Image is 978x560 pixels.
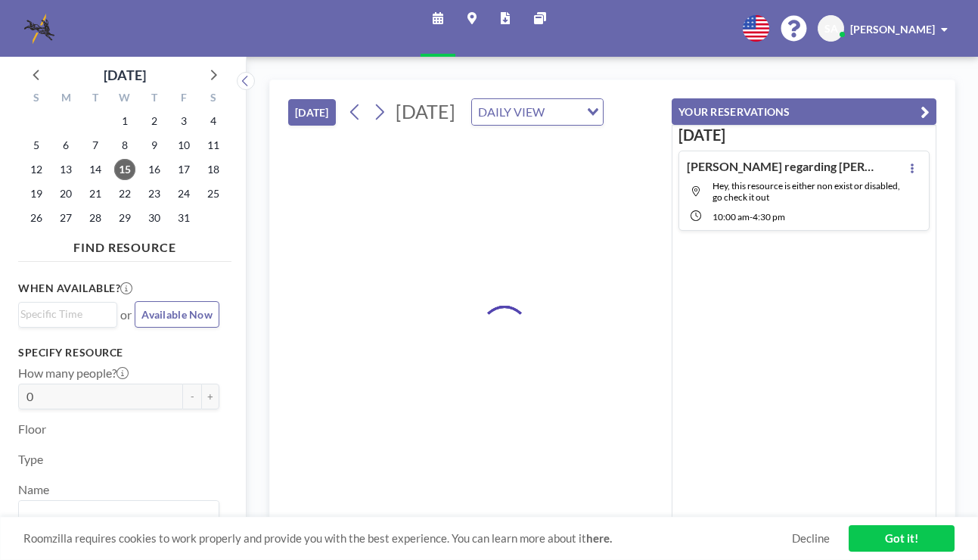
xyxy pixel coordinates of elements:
[849,525,955,552] a: Got it!
[23,531,792,546] span: Roomzilla requires cookies to work properly and provide you with the best experience. You can lea...
[104,64,146,86] div: [DATE]
[144,183,165,204] span: Thursday, October 23, 2025
[55,159,76,180] span: Monday, October 13, 2025
[20,306,108,322] input: Search for option
[18,422,46,437] label: Floor
[203,159,224,180] span: Saturday, October 18, 2025
[20,504,210,524] input: Search for option
[85,135,106,156] span: Tuesday, October 7, 2025
[173,207,194,229] span: Friday, October 31, 2025
[120,307,132,322] span: or
[750,211,753,222] span: -
[139,89,169,109] div: T
[114,135,135,156] span: Wednesday, October 8, 2025
[824,22,838,36] span: SA
[55,207,76,229] span: Monday, October 27, 2025
[141,308,213,321] span: Available Now
[22,89,51,109] div: S
[169,89,198,109] div: F
[173,183,194,204] span: Friday, October 24, 2025
[18,482,49,497] label: Name
[55,183,76,204] span: Monday, October 20, 2025
[144,159,165,180] span: Thursday, October 16, 2025
[26,135,47,156] span: Sunday, October 5, 2025
[114,159,135,180] span: Wednesday, October 15, 2025
[678,126,930,145] h3: [DATE]
[81,89,110,109] div: T
[18,234,231,255] h4: FIND RESOURCE
[110,89,140,109] div: W
[24,14,54,44] img: organization-logo
[173,159,194,180] span: Friday, October 17, 2025
[26,159,47,180] span: Sunday, October 12, 2025
[18,346,219,359] h3: Specify resource
[144,135,165,156] span: Thursday, October 9, 2025
[173,110,194,132] span: Friday, October 3, 2025
[687,159,876,174] h4: [PERSON_NAME] regarding [PERSON_NAME], Dequann
[114,207,135,229] span: Wednesday, October 29, 2025
[85,159,106,180] span: Tuesday, October 14, 2025
[203,135,224,156] span: Saturday, October 11, 2025
[472,99,603,125] div: Search for option
[288,99,336,126] button: [DATE]
[55,135,76,156] span: Monday, October 6, 2025
[18,366,129,381] label: How many people?
[713,180,900,203] span: Hey, this resource is either non exist or disabled, go check it out
[201,384,219,409] button: +
[26,207,47,229] span: Sunday, October 26, 2025
[850,23,935,36] span: [PERSON_NAME]
[475,102,548,122] span: DAILY VIEW
[51,89,81,109] div: M
[26,183,47,204] span: Sunday, October 19, 2025
[203,183,224,204] span: Saturday, October 25, 2025
[792,531,830,546] a: Decline
[114,110,135,132] span: Wednesday, October 1, 2025
[183,384,201,409] button: -
[144,110,165,132] span: Thursday, October 2, 2025
[396,100,455,123] span: [DATE]
[114,183,135,204] span: Wednesday, October 22, 2025
[19,501,219,527] div: Search for option
[144,207,165,229] span: Thursday, October 30, 2025
[85,207,106,229] span: Tuesday, October 28, 2025
[203,110,224,132] span: Saturday, October 4, 2025
[713,211,750,222] span: 10:00 AM
[753,211,785,222] span: 4:30 PM
[198,89,228,109] div: S
[19,303,116,325] div: Search for option
[18,452,43,467] label: Type
[173,135,194,156] span: Friday, October 10, 2025
[85,183,106,204] span: Tuesday, October 21, 2025
[672,98,936,125] button: YOUR RESERVATIONS
[135,301,219,328] button: Available Now
[586,531,612,545] a: here.
[549,102,578,122] input: Search for option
